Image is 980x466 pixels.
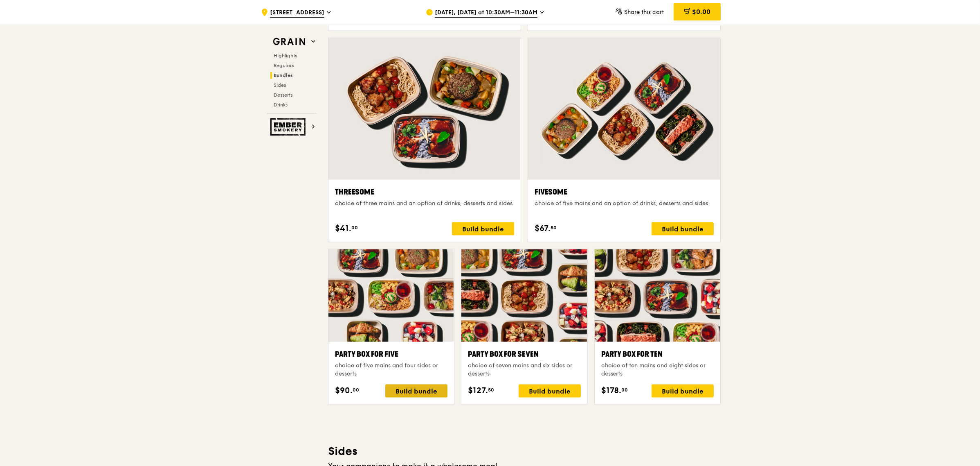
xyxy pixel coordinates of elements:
[519,385,581,398] div: Build bundle
[353,387,359,393] span: 00
[468,385,488,397] span: $127.
[274,63,294,68] span: Regulars
[551,224,557,231] span: 50
[274,72,293,78] span: Bundles
[692,8,710,16] span: $0.00
[270,9,324,18] span: [STREET_ADDRESS]
[335,362,447,378] div: choice of five mains and four sides or desserts
[535,222,551,235] span: $67.
[452,222,514,235] div: Build bundle
[601,348,714,360] div: Party Box for Ten
[335,348,447,360] div: Party Box for Five
[335,222,351,235] span: $41.
[335,199,514,208] div: choice of three mains and an option of drinks, desserts and sides
[468,362,580,378] div: choice of seven mains and six sides or desserts
[601,385,622,397] span: $178.
[274,92,292,98] span: Desserts
[328,444,721,459] h3: Sides
[468,348,580,360] div: Party Box for Seven
[488,387,494,393] span: 50
[435,9,537,18] span: [DATE], [DATE] at 10:30AM–11:30AM
[270,118,308,136] img: Ember Smokery web logo
[274,102,288,108] span: Drinks
[601,362,714,378] div: choice of ten mains and eight sides or desserts
[624,9,664,16] span: Share this cart
[652,222,714,235] div: Build bundle
[652,385,714,398] div: Build bundle
[535,199,714,208] div: choice of five mains and an option of drinks, desserts and sides
[351,224,358,231] span: 00
[270,34,308,49] img: Grain web logo
[385,385,447,398] div: Build bundle
[622,387,628,393] span: 00
[274,53,297,59] span: Highlights
[335,385,353,397] span: $90.
[535,186,714,198] div: Fivesome
[274,82,286,88] span: Sides
[335,186,514,198] div: Threesome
